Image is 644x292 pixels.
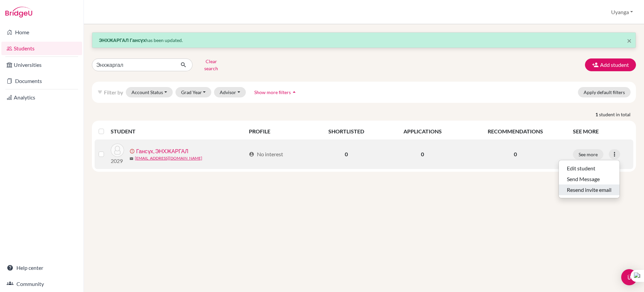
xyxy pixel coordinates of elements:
th: RECOMMENDATIONS [462,123,569,139]
button: Send Message [559,174,620,184]
th: PROFILE [245,123,309,139]
span: student in total [599,111,636,118]
i: filter_list [97,89,103,95]
a: Home [1,26,82,39]
a: Students [1,42,82,55]
a: Analytics [1,91,82,104]
span: account_circle [249,152,254,157]
span: Show more filters [254,89,291,95]
div: No interest [249,150,283,158]
button: Resend invite email [559,184,620,195]
button: Uyanga [608,6,636,18]
a: Help center [1,261,82,275]
button: Apply default filters [578,87,631,97]
span: Filter by [104,89,123,95]
button: Edit student [559,163,620,174]
span: mail [129,157,133,161]
button: Grad Year [175,87,212,97]
a: Documents [1,74,82,88]
p: 0 [466,150,565,158]
img: Bridge-U [5,7,32,17]
a: Universities [1,58,82,72]
button: Account Status [126,87,173,97]
button: See more [573,149,603,160]
div: Open Intercom Messenger [621,269,637,285]
strong: 1 [595,111,599,118]
p: 2029 [111,157,124,165]
img: Гансүх, ЭНХЖАРГАЛ [111,143,124,157]
button: Show more filtersarrow_drop_up [249,87,303,97]
th: SEE MORE [569,123,633,139]
th: APPLICATIONS [383,123,462,139]
strong: ЭНХЖАРГАЛ Гансүх [99,37,146,43]
span: × [627,36,632,45]
i: arrow_drop_up [291,89,298,95]
input: Find student by name... [92,58,175,71]
button: Close [627,37,632,45]
a: Community [1,277,82,291]
button: Advisor [214,87,246,97]
th: SHORTLISTED [309,123,383,139]
td: 0 [309,139,383,169]
button: Add student [585,58,636,71]
a: Гансүх, ЭНХЖАРГАЛ [136,147,188,155]
p: has been updated. [99,37,629,44]
button: Clear search [193,56,230,74]
span: error_outline [129,149,136,154]
td: 0 [383,139,462,169]
a: [EMAIL_ADDRESS][DOMAIN_NAME] [135,155,202,161]
th: STUDENT [111,123,245,139]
